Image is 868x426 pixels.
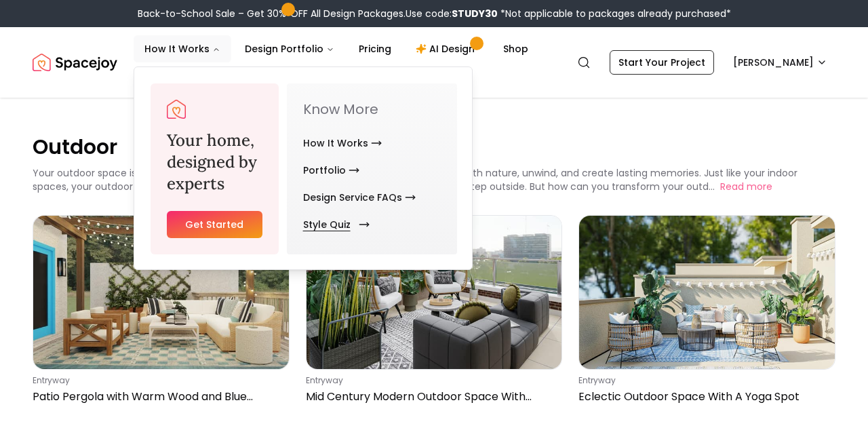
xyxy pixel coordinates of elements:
p: Outdoor [33,133,835,161]
a: Portfolio [303,157,359,184]
span: Use code: [406,7,498,20]
a: AI Design [405,35,490,62]
h3: Your home, designed by experts [167,130,262,195]
a: Style Quiz [303,211,364,238]
p: entryway [578,375,830,386]
nav: Global [33,27,835,98]
a: Design Service FAQs [303,184,416,211]
img: Mid Century Modern Outdoor Space With Wicker Egg Chairs [307,216,562,369]
img: Spacejoy Logo [167,100,186,119]
p: Know More [303,100,441,119]
a: Get Started [167,211,262,238]
div: How It Works [134,67,473,271]
p: Your outdoor space is more than just an extension of your home - it's where you connect with natu... [33,166,797,193]
a: Spacejoy [33,49,117,76]
div: Back-to-School Sale – Get 30% OFF All Design Packages. [138,7,731,20]
img: Eclectic Outdoor Space With A Yoga Spot [579,216,835,369]
button: How It Works [134,35,231,62]
b: STUDY30 [452,7,498,20]
nav: Main [134,35,539,62]
a: Mid Century Modern Outdoor Space With Wicker Egg ChairsentrywayMid Century Modern Outdoor Space W... [306,215,563,410]
button: [PERSON_NAME] [725,50,835,75]
p: entryway [33,375,284,386]
span: *Not applicable to packages already purchased* [498,7,731,20]
a: Start Your Project [610,50,714,75]
img: Patio Pergola with Warm Wood and Blue Accents [33,216,289,369]
img: Spacejoy Logo [33,49,117,76]
p: Eclectic Outdoor Space With A Yoga Spot [578,389,830,405]
p: entryway [306,375,557,386]
p: Mid Century Modern Outdoor Space With Wicker Egg Chairs [306,389,557,405]
a: Spacejoy [167,100,186,119]
a: How It Works [303,130,382,157]
a: Patio Pergola with Warm Wood and Blue AccentsentrywayPatio Pergola with Warm Wood and Blue Accents [33,215,290,410]
p: Patio Pergola with Warm Wood and Blue Accents [33,389,284,405]
a: Shop [492,35,539,62]
button: Design Portfolio [234,35,345,62]
a: Pricing [348,35,402,62]
a: Eclectic Outdoor Space With A Yoga SpotentrywayEclectic Outdoor Space With A Yoga Spot [578,215,835,410]
button: Read more [720,180,772,193]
